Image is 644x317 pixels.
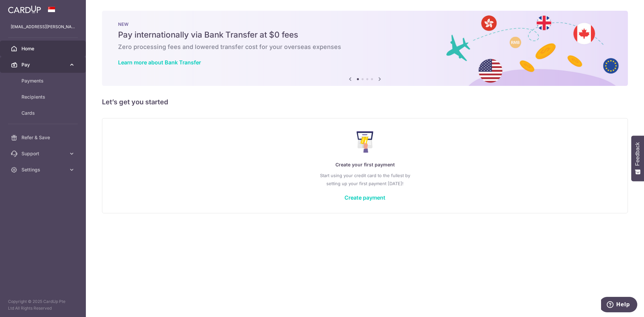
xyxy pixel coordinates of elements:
p: Start using your credit card to the fullest by setting up your first payment [DATE]! [116,171,614,188]
span: Cards [21,110,66,116]
span: Home [21,45,66,52]
iframe: Opens a widget where you can find more information [601,297,637,314]
h5: Let’s get you started [102,97,628,107]
h5: Pay internationally via Bank Transfer at $0 fees [118,30,612,40]
button: Feedback - Show survey [631,136,644,181]
span: Settings [21,166,66,173]
a: Learn more about Bank Transfer [118,59,201,66]
h6: Zero processing fees and lowered transfer cost for your overseas expenses [118,43,612,51]
span: Payments [21,77,66,84]
p: [EMAIL_ADDRESS][PERSON_NAME][DOMAIN_NAME] [11,23,75,30]
span: Feedback [635,142,641,166]
a: Create payment [344,194,385,201]
img: Bank transfer banner [102,11,628,86]
span: Refer & Save [21,134,66,141]
p: Create your first payment [116,161,614,169]
span: Support [21,150,66,157]
span: Recipients [21,94,66,100]
p: NEW [118,21,612,27]
span: Pay [21,61,66,68]
img: Make Payment [357,131,374,153]
img: CardUp [8,5,41,13]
